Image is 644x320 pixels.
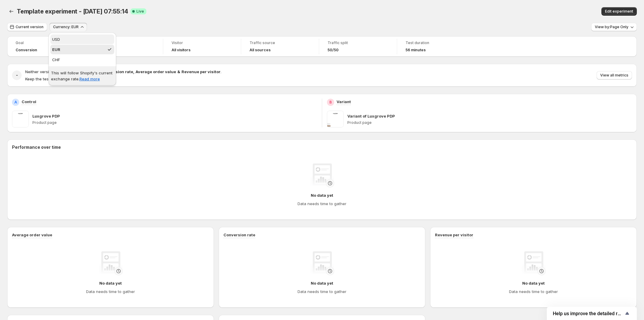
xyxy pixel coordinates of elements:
strong: & [177,69,180,74]
h4: All sources [250,48,271,52]
a: Test duration56 minutes [406,40,467,53]
h4: Data needs time to gather [298,201,346,207]
h3: Average order value [12,232,52,238]
span: Traffic source [250,40,310,45]
h4: Data needs time to gather [86,289,135,295]
button: Currency: EUR [49,23,87,31]
p: Control [22,99,36,105]
h4: Data needs time to gather [509,289,558,295]
span: 56 minutes [406,48,426,52]
h4: No data yet [99,280,122,286]
h2: B [329,100,332,105]
span: Template experiment - [DATE] 07:55:14 [17,8,128,15]
span: Neither version outperforms the other in . [25,69,221,74]
p: Product page [347,120,632,125]
strong: Average order value [136,69,176,74]
span: Traffic split [328,40,388,45]
img: Variant of Luxgrove PDP [327,111,344,127]
strong: , [133,69,134,74]
button: View all metrics [597,71,632,79]
h4: No data yet [522,280,545,286]
p: This will follow Shopify's current exchange rate. [51,70,114,82]
button: Current version [7,23,47,31]
span: USD [52,37,60,42]
span: EUR [52,47,60,52]
a: Traffic split50/50 [328,40,388,53]
span: 50/50 [328,48,339,52]
strong: Revenue per visitor [181,69,220,74]
span: Conversion [16,48,37,52]
a: DeviceAll devices [94,40,154,53]
a: GoalConversion [16,40,76,53]
h4: No data yet [311,280,333,286]
span: Test duration [406,40,467,45]
span: Live [136,9,144,14]
p: Variant of Luxgrove PDP [347,113,395,119]
button: View by:Page Only [591,23,637,31]
a: VisitorAll visitors [172,40,232,53]
span: Currency: EUR [53,25,79,29]
p: Variant [337,99,351,105]
button: Back [7,7,16,16]
h4: Data needs time to gather [298,289,346,295]
p: Product page [32,120,317,125]
img: No data yet [99,251,123,275]
h4: No data yet [311,192,333,198]
h2: A [14,100,17,105]
img: Luxgrove PDP [12,111,29,127]
h3: Revenue per visitor [435,232,473,238]
img: No data yet [310,163,334,187]
h2: - [16,72,18,78]
button: Show survey - Help us improve the detailed report for A/B campaigns [553,310,631,317]
span: Current version [16,25,43,29]
span: Keep the test running to gather more data. [25,76,105,81]
span: Help us improve the detailed report for A/B campaigns [553,311,624,316]
h4: All visitors [172,48,190,52]
img: No data yet [310,251,334,275]
p: Luxgrove PDP [32,113,60,119]
span: Goal [16,40,76,45]
h3: Conversion rate [223,232,255,238]
span: CHF [52,57,60,62]
a: Traffic sourceAll sources [250,40,310,53]
span: Edit experiment [605,9,633,14]
button: Edit experiment [601,7,637,16]
span: Device [94,40,154,45]
h2: Performance over time [12,144,632,150]
a: Read more [79,76,100,81]
img: No data yet [522,251,546,275]
span: View all metrics [600,73,628,78]
span: View by: Page Only [595,25,628,29]
span: Visitor [172,40,232,45]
